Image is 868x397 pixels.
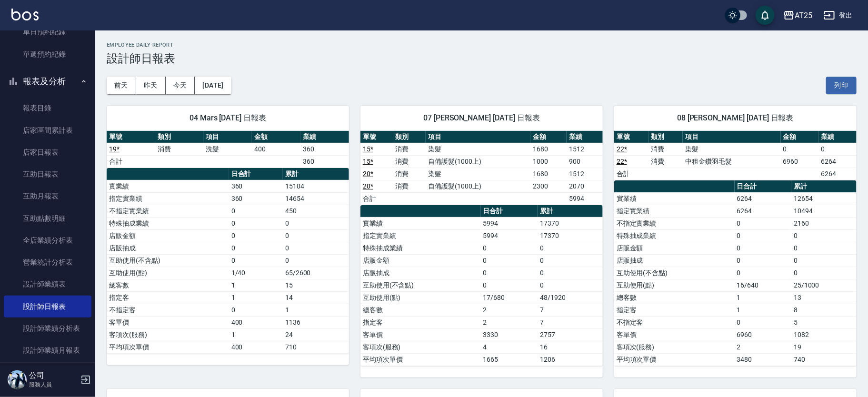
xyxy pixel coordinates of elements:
[735,328,792,341] td: 6960
[791,341,857,353] td: 19
[481,328,538,341] td: 3330
[791,328,857,341] td: 1082
[107,291,229,304] td: 指定客
[538,291,603,304] td: 48/1920
[538,254,603,267] td: 0
[4,318,91,339] a: 設計師業績分析表
[360,242,481,254] td: 特殊抽成業績
[204,143,252,155] td: 洗髮
[204,131,252,143] th: 項目
[155,143,204,155] td: 消費
[107,52,857,65] h3: 設計師日報表
[735,192,792,205] td: 6264
[614,229,735,242] td: 特殊抽成業績
[614,180,857,366] table: a dense table
[360,192,393,205] td: 合計
[567,155,603,168] td: 900
[614,192,735,205] td: 實業績
[530,143,567,155] td: 1680
[229,242,283,254] td: 0
[4,119,91,141] a: 店家區間累計表
[481,291,538,304] td: 17/680
[735,254,792,267] td: 0
[107,254,229,267] td: 互助使用(不含點)
[735,180,792,193] th: 日合計
[300,131,349,143] th: 業績
[360,229,481,242] td: 指定實業績
[4,97,91,119] a: 報表目錄
[229,180,283,192] td: 360
[229,267,283,279] td: 1/40
[283,279,349,291] td: 15
[4,43,91,65] a: 單週預約紀錄
[107,168,349,354] table: a dense table
[538,229,603,242] td: 17370
[4,251,91,273] a: 營業統計分析表
[538,316,603,328] td: 7
[360,291,481,304] td: 互助使用(點)
[538,242,603,254] td: 0
[481,341,538,353] td: 4
[229,217,283,229] td: 0
[283,205,349,217] td: 450
[283,242,349,254] td: 0
[567,192,603,205] td: 5994
[530,168,567,180] td: 1680
[229,168,283,180] th: 日合計
[791,229,857,242] td: 0
[614,341,735,353] td: 客項次(服務)
[538,267,603,279] td: 0
[107,131,155,143] th: 單號
[229,254,283,267] td: 0
[791,192,857,205] td: 12654
[426,180,530,192] td: 自備護髮(1000上)
[107,192,229,205] td: 指定實業績
[779,6,816,25] button: AT25
[818,168,857,180] td: 6264
[538,205,603,218] th: 累計
[283,217,349,229] td: 0
[107,229,229,242] td: 店販金額
[360,217,481,229] td: 實業績
[360,131,393,143] th: 單號
[614,205,735,217] td: 指定實業績
[426,143,530,155] td: 染髮
[4,185,91,207] a: 互助月報表
[791,267,857,279] td: 0
[481,353,538,366] td: 1665
[229,192,283,205] td: 360
[29,380,78,389] p: 服務人員
[4,361,91,383] a: 設計師排行榜
[426,168,530,180] td: 染髮
[614,242,735,254] td: 店販金額
[107,242,229,254] td: 店販抽成
[229,341,283,353] td: 400
[481,205,538,218] th: 日合計
[626,113,845,123] span: 08 [PERSON_NAME] [DATE] 日報表
[107,131,349,168] table: a dense table
[791,180,857,193] th: 累計
[4,21,91,43] a: 單日預約紀錄
[614,304,735,316] td: 指定客
[614,328,735,341] td: 客單價
[360,328,481,341] td: 客單價
[567,180,603,192] td: 2070
[538,353,603,366] td: 1206
[818,155,857,168] td: 6264
[791,254,857,267] td: 0
[166,77,195,94] button: 今天
[107,77,136,94] button: 前天
[735,304,792,316] td: 1
[360,131,603,205] table: a dense table
[426,155,530,168] td: 自備護髮(1000上)
[107,155,155,168] td: 合計
[283,254,349,267] td: 0
[107,267,229,279] td: 互助使用(點)
[29,371,78,380] h5: 公司
[4,141,91,163] a: 店家日報表
[781,131,819,143] th: 金額
[481,217,538,229] td: 5994
[107,279,229,291] td: 總客數
[538,217,603,229] td: 17370
[781,155,819,168] td: 6960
